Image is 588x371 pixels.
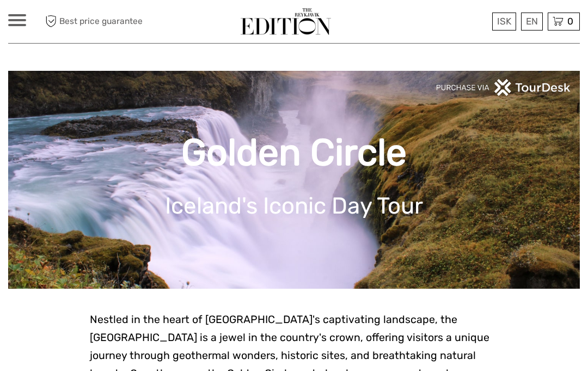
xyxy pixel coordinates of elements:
[24,192,563,220] h1: Iceland's Iconic Day Tour
[241,8,331,35] img: The Reykjavík Edition
[521,13,543,31] div: EN
[24,131,563,175] h1: Golden Circle
[497,16,511,27] span: ISK
[436,79,572,96] img: PurchaseViaTourDeskwhite.png
[566,16,575,27] span: 0
[42,13,151,31] span: Best price guarantee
